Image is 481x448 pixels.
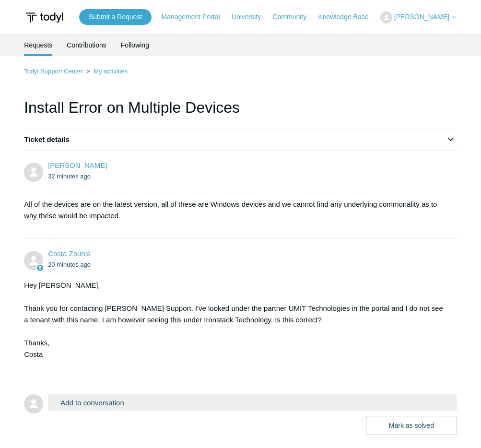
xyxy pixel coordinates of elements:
[24,9,65,26] img: Todyl Support Center Help Center home page
[48,261,91,268] time: 09/16/2025, 15:05
[232,12,270,22] a: University
[24,134,457,145] h2: Ticket details
[24,96,457,119] h1: Install Error on Multiple Devices
[161,12,229,22] a: Management Portal
[121,34,149,56] a: Following
[48,161,107,169] span: Baron Wright
[24,199,447,222] p: All of the devices are on the latest version, all of these are Windows devices and we cannot find...
[24,68,84,75] li: Todyl Support Center
[84,68,128,75] li: My activities
[24,280,447,360] div: Hey [PERSON_NAME], Thank you for contacting [PERSON_NAME] Support. I've looked under the partner ...
[24,34,52,56] li: Requests
[79,9,152,25] a: Submit a Request
[24,68,82,75] a: Todyl Support Center
[394,13,449,21] span: [PERSON_NAME]
[318,12,378,22] a: Knowledge Base
[380,12,457,24] button: [PERSON_NAME]
[366,416,457,435] button: Mark as solved
[48,161,107,169] a: [PERSON_NAME]
[48,394,457,411] button: Add to conversation
[48,249,90,258] a: Costa Zounis
[67,34,106,56] a: Contributions
[48,173,91,180] time: 09/16/2025, 14:53
[94,68,128,75] a: My activities
[272,12,316,22] a: Community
